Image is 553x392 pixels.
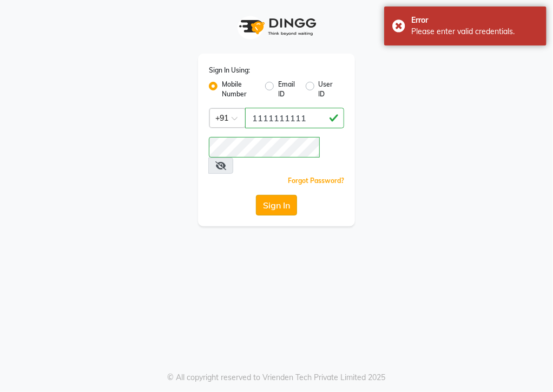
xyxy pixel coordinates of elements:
[411,15,538,26] div: Error
[209,137,320,158] input: Username
[319,80,335,99] label: User ID
[288,177,344,185] a: Forgot Password?
[411,26,538,37] div: Please enter valid credentials.
[233,11,320,43] img: logo1.svg
[222,80,256,99] label: Mobile Number
[245,108,344,128] input: Username
[256,195,297,215] button: Sign In
[278,80,297,99] label: Email ID
[209,66,250,75] label: Sign In Using:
